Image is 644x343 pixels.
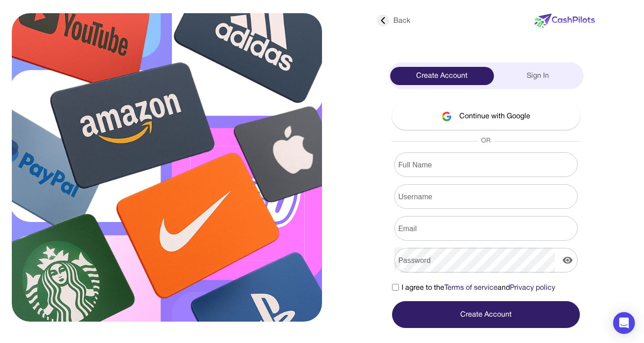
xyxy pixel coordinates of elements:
div: Back [377,15,410,26]
a: Privacy policy [510,285,555,291]
button: Continue with Google [392,103,580,130]
img: sign-up.svg [12,13,322,322]
button: Create Account [392,301,580,328]
span: OR [478,136,494,146]
div: Open Intercom Messenger [613,312,635,334]
button: display the password [558,251,577,269]
div: Create Account [390,67,494,85]
img: new-logo.svg [534,14,595,28]
div: Sign In [494,67,582,85]
a: Terms of service [444,285,498,291]
img: google-logo.svg [442,111,452,121]
input: I agree to theTerms of serviceandPrivacy policy [392,284,399,291]
span: I agree to the and [402,282,555,293]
